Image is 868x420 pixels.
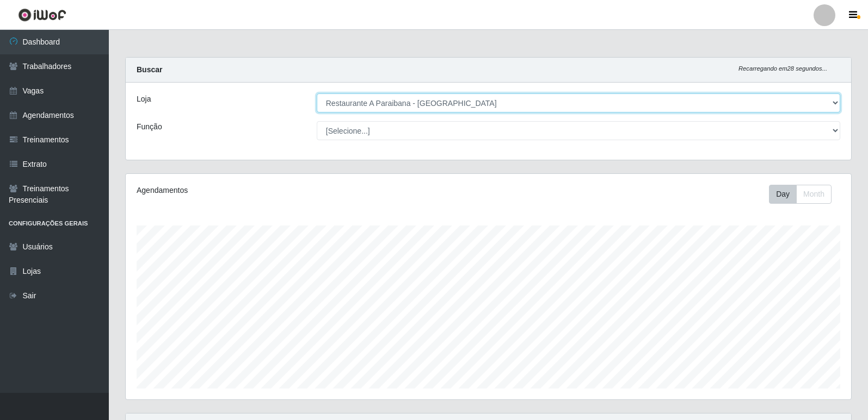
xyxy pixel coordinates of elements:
button: Day [769,185,797,204]
label: Função [137,121,162,133]
div: Toolbar with button groups [769,185,840,204]
div: First group [769,185,832,204]
button: Month [796,185,832,204]
strong: Buscar [137,65,162,74]
label: Loja [137,93,151,105]
img: CoreUI Logo [18,8,66,22]
div: Agendamentos [137,185,420,196]
i: Recarregando em 28 segundos... [738,65,827,72]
